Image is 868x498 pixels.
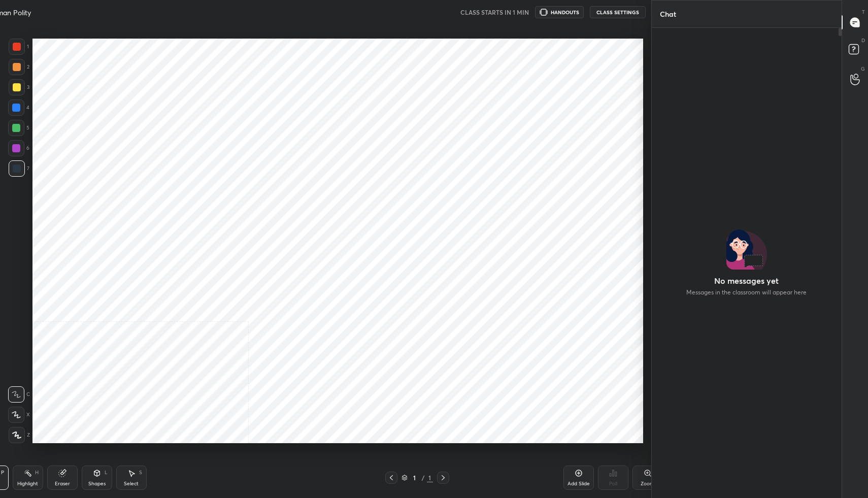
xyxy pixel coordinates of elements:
div: L [105,470,108,475]
div: / [422,475,425,481]
div: Z [9,427,30,443]
div: 6 [8,140,29,156]
p: G [861,65,865,73]
div: Highlight [17,481,38,486]
button: HANDOUTS [535,6,584,18]
p: Chat [652,1,684,27]
div: 1 [9,39,29,55]
div: Eraser [55,481,70,486]
div: 1 [410,475,420,481]
div: C [8,386,30,403]
div: S [139,470,142,475]
div: 1 [427,473,433,482]
h5: CLASS STARTS IN 1 MIN [460,8,529,17]
div: Add Slide [567,481,590,486]
div: H [35,470,39,475]
div: Shapes [88,481,106,486]
div: 2 [9,59,29,75]
div: 7 [9,160,29,177]
div: X [8,407,30,423]
p: D [861,37,865,44]
div: Select [124,481,139,486]
div: P [1,470,4,475]
div: 3 [9,79,29,95]
div: Zoom [641,481,654,486]
div: 4 [8,99,29,116]
button: CLASS SETTINGS [590,6,646,18]
p: T [862,8,865,16]
div: 5 [8,120,29,136]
